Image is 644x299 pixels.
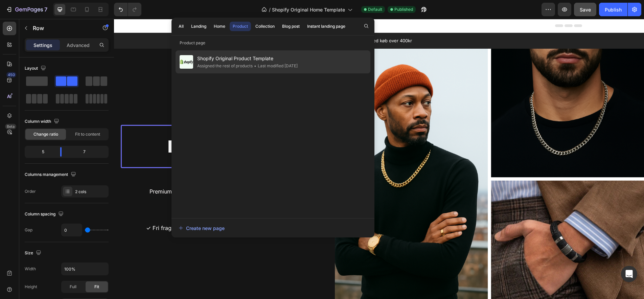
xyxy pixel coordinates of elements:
[191,23,206,29] div: Landing
[179,225,225,232] div: Create new page
[233,23,248,29] div: Product
[605,6,622,13] div: Publish
[230,22,251,31] button: Product
[94,284,99,290] span: Fit
[394,6,413,13] span: Published
[6,72,16,77] div: 450
[272,6,345,13] span: Shopify Original Home Template
[33,24,90,32] p: Row
[67,42,90,49] p: Advanced
[171,40,374,46] p: Product page
[253,63,298,69] div: Last modified [DATE]
[25,188,36,194] div: Order
[580,7,591,13] span: Save
[197,63,253,69] div: Assigned the rest of products
[255,23,275,29] div: Collection
[3,3,50,16] button: 7
[621,266,637,282] div: Open Intercom Messenger
[304,22,348,31] button: Instant landing page
[254,63,256,68] span: •
[211,22,228,31] button: Home
[221,30,530,289] img: gempages_585886638492615371-0e75581a-73c6-4721-9b2f-5bb4732d8b7a.png
[5,124,16,129] div: Beta
[599,3,627,16] button: Publish
[25,227,32,233] div: Gap
[307,23,345,29] div: Instant landing page
[33,131,58,137] span: Change ratio
[25,284,37,290] div: Height
[179,23,184,29] div: All
[368,6,382,13] span: Default
[279,22,303,31] button: Blog post
[62,263,108,275] input: Auto
[25,249,43,258] div: Size
[62,224,82,236] input: Auto
[282,23,300,29] div: Blog post
[197,54,298,63] span: Shopify Original Product Template
[574,3,596,16] button: Save
[114,19,644,299] iframe: Design area
[67,147,107,157] div: 7
[178,221,368,235] button: Create new page
[188,22,209,31] button: Landing
[25,117,61,126] div: Column width
[252,22,278,31] button: Collection
[75,189,107,195] div: 2 cols
[44,5,47,14] p: 7
[26,147,55,157] div: 5
[25,266,36,272] div: Width
[214,23,225,29] div: Home
[269,6,271,13] span: /
[25,170,77,179] div: Columns management
[25,210,65,219] div: Column spacing
[70,284,76,290] span: Full
[25,64,47,73] div: Layout
[75,131,100,137] span: Fit to content
[33,42,52,49] p: Settings
[176,22,187,31] button: All
[114,3,141,16] div: Undo/Redo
